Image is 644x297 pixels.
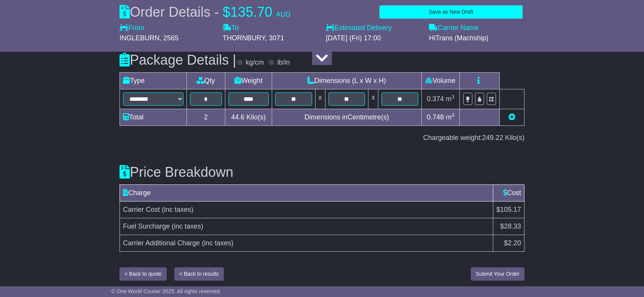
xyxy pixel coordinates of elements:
[451,94,454,100] sup: 3
[276,11,290,18] span: AUD
[120,52,236,68] h3: Package Details |
[379,5,523,19] button: Save as New Draft
[427,113,444,121] span: 0.748
[500,222,521,230] span: $28.33
[427,95,444,103] span: 0.374
[159,34,179,42] span: , 2565
[509,113,515,121] a: Add new item
[202,239,233,247] span: (inc taxes)
[326,24,421,32] label: Estimated Delivery
[172,222,203,230] span: (inc taxes)
[223,4,230,20] span: $
[429,34,524,43] div: HiTrans (Machship)
[123,239,200,247] span: Carrier Additional Charge
[120,267,167,281] button: < Back to quote
[223,24,239,32] label: To
[476,271,520,277] span: Submit Your Order
[230,4,272,20] span: 135.70
[223,34,265,42] span: THORNBURY
[504,239,521,247] span: $2.20
[496,206,521,213] span: $105.17
[120,165,524,180] h3: Price Breakdown
[120,109,187,125] td: Total
[471,267,524,281] button: Submit Your Order
[120,72,187,89] td: Type
[272,109,421,125] td: Dimensions in Centimetre(s)
[326,34,421,43] div: [DATE] (Fri) 17:00
[272,72,421,89] td: Dimensions (L x W x H)
[120,4,290,20] div: Order Details -
[174,267,224,281] button: < Back to results
[493,184,524,201] td: Cost
[162,206,193,213] span: (inc taxes)
[123,222,170,230] span: Fuel Surcharge
[187,109,225,125] td: 2
[429,24,479,32] label: Carrier Name
[123,206,160,213] span: Carrier Cost
[120,184,493,201] td: Charge
[368,89,378,109] td: x
[231,113,244,121] span: 44.6
[120,34,159,42] span: INGLEBURN
[120,134,524,142] div: Chargeable weight: Kilo(s)
[225,72,272,89] td: Weight
[446,95,454,103] span: m
[482,134,503,141] span: 249.22
[451,112,454,118] sup: 3
[111,288,221,294] span: © One World Courier 2025. All rights reserved.
[446,113,454,121] span: m
[187,72,225,89] td: Qty
[225,109,272,125] td: Kilo(s)
[315,89,325,109] td: x
[265,34,284,42] span: , 3071
[421,72,459,89] td: Volume
[120,24,144,32] label: From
